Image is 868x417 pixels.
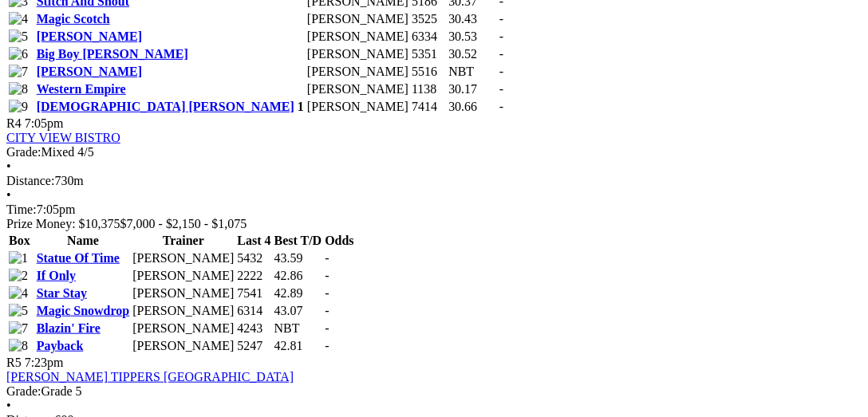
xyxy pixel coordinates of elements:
td: 7414 [411,99,446,115]
td: 7541 [236,285,271,301]
th: Last 4 [236,233,271,249]
span: • [6,399,11,412]
span: - [325,304,329,317]
a: CITY VIEW BISTRO [6,131,120,144]
a: If Only [37,269,76,282]
span: $7,000 - $2,150 - $1,075 [120,217,247,230]
span: - [499,47,503,61]
div: Mixed 4/5 [6,145,862,159]
span: R5 [6,356,22,369]
img: 8 [9,339,28,353]
a: Payback [37,339,84,352]
td: 30.52 [448,46,497,62]
td: 3525 [411,11,446,27]
td: 30.43 [448,11,497,27]
td: 42.86 [274,268,323,284]
td: 30.53 [448,29,497,45]
a: [DEMOGRAPHIC_DATA] [PERSON_NAME] [37,100,294,113]
th: Name [36,233,131,249]
img: 4 [9,12,28,26]
img: 4 [9,286,28,301]
td: [PERSON_NAME] [306,11,409,27]
td: [PERSON_NAME] [132,338,235,354]
img: 7 [9,321,28,336]
td: 42.89 [274,285,323,301]
span: Time: [6,203,37,216]
span: - [499,82,503,96]
td: 2222 [236,268,271,284]
img: 5 [9,30,28,44]
td: 5432 [236,250,271,266]
td: 1138 [411,81,446,97]
span: R4 [6,116,22,130]
span: - [499,12,503,26]
img: 5 [9,304,28,318]
td: [PERSON_NAME] [132,250,235,266]
td: 5351 [411,46,446,62]
span: Grade: [6,384,41,398]
td: 5516 [411,64,446,80]
img: 6 [9,47,28,61]
td: 6334 [411,29,446,45]
img: 1 [9,251,28,266]
img: 7 [9,65,28,79]
div: Grade 5 [6,384,862,399]
a: [PERSON_NAME] [37,65,142,78]
span: 7:23pm [25,356,64,369]
div: Prize Money: $10,375 [6,217,862,231]
td: 5247 [236,338,271,354]
span: Box [9,234,30,247]
span: - [499,30,503,43]
td: [PERSON_NAME] [306,29,409,45]
td: [PERSON_NAME] [306,64,409,80]
td: [PERSON_NAME] [306,46,409,62]
a: Big Boy [PERSON_NAME] [37,47,188,61]
th: Odds [324,233,354,249]
a: Magic Scotch [37,12,110,26]
td: 30.66 [448,99,497,115]
a: Statue Of Time [37,251,120,265]
a: [PERSON_NAME] TIPPERS [GEOGRAPHIC_DATA] [6,370,294,384]
td: NBT [274,321,323,336]
span: - [325,321,329,335]
td: 30.17 [448,81,497,97]
td: [PERSON_NAME] [306,81,409,97]
a: Magic Snowdrop [37,304,130,317]
a: Blazin' Fire [37,321,101,335]
span: - [499,100,503,113]
a: Western Empire [37,82,126,96]
td: 6314 [236,303,271,319]
td: [PERSON_NAME] [132,303,235,319]
td: 43.07 [274,303,323,319]
td: 42.81 [274,338,323,354]
img: 9 [9,100,28,114]
div: 730m [6,174,862,188]
td: [PERSON_NAME] [306,99,409,115]
td: NBT [448,64,497,80]
span: - [499,65,503,78]
div: 7:05pm [6,203,862,217]
a: [PERSON_NAME] [37,30,142,43]
span: 7:05pm [25,116,64,130]
span: • [6,159,11,173]
img: 8 [9,82,28,96]
a: Star Stay [37,286,87,300]
td: 43.59 [274,250,323,266]
span: - [325,339,329,352]
td: [PERSON_NAME] [132,268,235,284]
th: Trainer [132,233,235,249]
span: - [325,251,329,265]
img: 2 [9,269,28,283]
td: [PERSON_NAME] [132,285,235,301]
span: Grade: [6,145,41,159]
span: - [325,286,329,300]
td: 4243 [236,321,271,336]
span: Distance: [6,174,54,187]
th: Best T/D [274,233,323,249]
td: [PERSON_NAME] [132,321,235,336]
span: • [6,188,11,202]
span: 1 [298,100,304,113]
span: - [325,269,329,282]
